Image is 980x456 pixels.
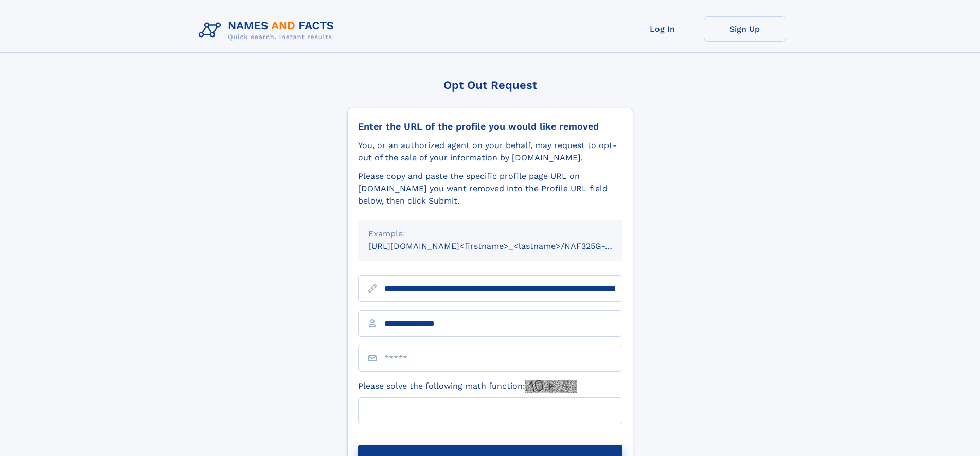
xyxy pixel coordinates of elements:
a: Log In [621,16,704,42]
div: Opt Out Request [347,79,633,92]
div: Example: [368,228,612,240]
label: Please solve the following math function: [358,380,577,393]
div: You, or an authorized agent on your behalf, may request to opt-out of the sale of your informatio... [358,139,622,164]
div: Please copy and paste the specific profile page URL on [DOMAIN_NAME] you want removed into the Pr... [358,170,622,207]
a: Sign Up [704,16,786,42]
small: [URL][DOMAIN_NAME]<firstname>_<lastname>/NAF325G-xxxxxxxx [368,241,642,251]
div: Enter the URL of the profile you would like removed [358,121,622,132]
img: Logo Names and Facts [194,16,343,44]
